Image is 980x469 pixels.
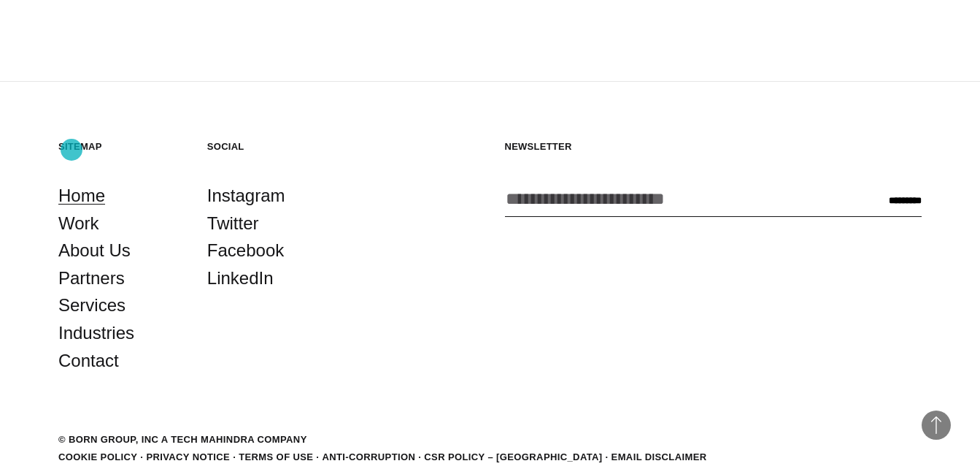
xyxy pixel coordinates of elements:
h5: Sitemap [58,140,178,153]
a: Cookie Policy [58,451,137,462]
a: About Us [58,237,131,264]
a: Instagram [207,182,285,210]
button: Back to Top [922,411,951,440]
a: Partners [58,264,125,292]
a: Anti-Corruption [322,451,415,462]
a: LinkedIn [207,264,274,292]
a: CSR POLICY – [GEOGRAPHIC_DATA] [424,451,602,462]
div: © BORN GROUP, INC A Tech Mahindra Company [58,432,307,447]
a: Twitter [207,210,259,237]
a: Email Disclaimer [611,451,707,462]
h5: Social [207,140,327,153]
a: Facebook [207,237,284,264]
a: Contact [58,347,119,375]
a: Work [58,210,99,237]
a: Privacy Notice [146,451,230,462]
a: Industries [58,319,134,347]
a: Home [58,182,105,210]
h5: Newsletter [505,140,922,153]
a: Services [58,291,126,319]
a: Terms of Use [239,451,313,462]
